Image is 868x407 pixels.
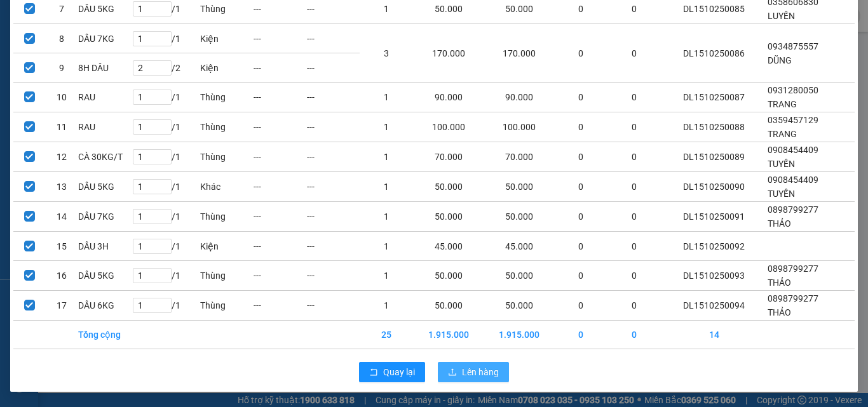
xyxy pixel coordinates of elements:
td: 1.915.000 [413,321,484,349]
td: 0 [607,83,661,112]
td: 0 [607,202,661,232]
td: DL1510250087 [661,83,767,112]
td: --- [306,291,360,321]
td: Kiện [200,232,253,261]
li: VP [GEOGRAPHIC_DATA] [6,54,88,96]
span: Quay lại [383,365,415,379]
td: DL1510250088 [661,112,767,142]
td: 50.000 [413,202,484,232]
span: 0898799277 [768,264,818,274]
td: --- [306,202,360,232]
td: 1 [360,202,413,232]
td: DÂU 3H [78,232,132,261]
td: 0 [607,172,661,202]
td: --- [306,83,360,112]
span: 0359457129 [768,115,818,125]
td: DL1510250089 [661,142,767,172]
td: 0 [554,232,607,261]
button: rollbackQuay lại [359,362,425,382]
td: 50.000 [484,202,554,232]
td: 0 [554,142,607,172]
td: DL1510250092 [661,232,767,261]
td: --- [253,24,306,53]
td: 8 [45,24,77,53]
td: 1 [360,261,413,291]
td: 45.000 [484,232,554,261]
td: 90.000 [413,83,484,112]
td: 16 [45,261,77,291]
td: 0 [607,321,661,349]
td: DL1510250086 [661,24,767,83]
span: 0908454409 [768,145,818,155]
td: DÂU 6KG [78,291,132,321]
td: / 1 [132,24,200,53]
td: --- [306,261,360,291]
span: Lên hàng [462,365,499,379]
td: 0 [607,112,661,142]
td: --- [306,142,360,172]
td: 0 [607,291,661,321]
td: / 1 [132,232,200,261]
td: 0 [554,321,607,349]
td: 1 [360,291,413,321]
td: RAU [78,83,132,112]
span: environment [88,70,97,79]
td: Thùng [200,291,253,321]
td: 100.000 [484,112,554,142]
td: DL1510250090 [661,172,767,202]
td: Thùng [200,112,253,142]
td: --- [253,83,306,112]
td: 70.000 [484,142,554,172]
li: Thanh Thuỷ [6,6,184,30]
td: 1 [360,112,413,142]
td: RAU [78,112,132,142]
td: --- [253,261,306,291]
td: DÂU 7KG [78,24,132,53]
td: 10 [45,83,77,112]
td: / 1 [132,202,200,232]
td: --- [306,53,360,83]
td: --- [253,202,306,232]
td: 0 [554,261,607,291]
span: TUYẾN [768,189,795,199]
span: 0898799277 [768,293,818,304]
td: 0 [554,83,607,112]
td: 13 [45,172,77,202]
span: 0908454409 [768,175,818,185]
td: 170.000 [484,24,554,83]
td: 0 [607,24,661,83]
td: / 2 [132,53,200,83]
td: 50.000 [413,291,484,321]
span: 0931280050 [768,85,818,95]
td: 0 [607,142,661,172]
td: 50.000 [484,172,554,202]
td: 50.000 [484,261,554,291]
span: THẢO [768,307,791,317]
td: --- [306,172,360,202]
span: THẢO [768,218,791,229]
td: 14 [661,321,767,349]
span: 0898799277 [768,204,818,215]
td: --- [306,232,360,261]
td: Khác [200,172,253,202]
td: DÂU 7KG [78,202,132,232]
td: DÂU 5KG [78,261,132,291]
span: upload [448,368,457,378]
td: 15 [45,232,77,261]
td: 25 [360,321,413,349]
span: DŨNG [768,55,792,65]
td: --- [253,291,306,321]
td: 1.915.000 [484,321,554,349]
td: DL1510250093 [661,261,767,291]
td: 12 [45,142,77,172]
td: 0 [607,232,661,261]
td: Thùng [200,142,253,172]
td: Tổng cộng [78,321,132,349]
td: / 1 [132,172,200,202]
td: 14 [45,202,77,232]
td: Kiện [200,53,253,83]
td: 0 [554,291,607,321]
td: --- [306,112,360,142]
td: 70.000 [413,142,484,172]
span: 0934875557 [768,41,818,51]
